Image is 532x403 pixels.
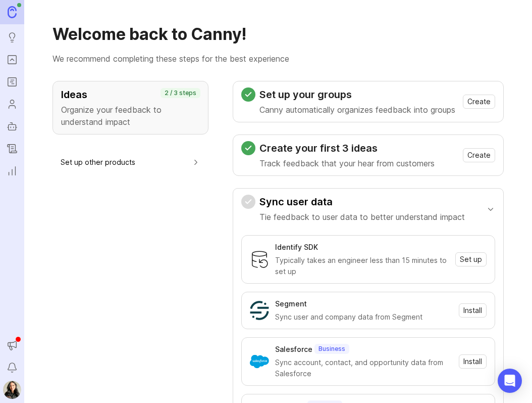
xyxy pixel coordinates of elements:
[3,359,21,377] button: Notifications
[460,254,482,264] span: Set up
[241,189,495,229] button: Sync user dataTie feedback to user data to better understand impact
[463,148,495,162] button: Create
[3,381,21,399] img: Ysabelle Eugenio
[3,162,21,180] a: Reporting
[52,81,208,135] button: IdeasOrganize your feedback to understand impact2 / 3 steps
[165,89,196,97] p: 2 / 3 steps
[259,157,435,169] p: Track feedback that your hear from customers
[275,311,453,323] div: Sync user and company data from Segment
[259,87,455,102] h3: Set up your groups
[318,345,345,353] p: Business
[259,195,465,209] h3: Sync user data
[467,97,491,107] span: Create
[52,24,504,44] h1: Welcome back to Canny!
[459,354,487,369] button: Install
[8,6,17,18] img: Canny Home
[467,150,491,160] span: Create
[3,95,21,113] a: Users
[61,104,200,128] p: Organize your feedback to understand impact
[52,53,504,65] p: We recommend completing these steps for the best experience
[275,357,453,379] div: Sync account, contact, and opportunity data from Salesforce
[275,298,307,309] div: Segment
[3,336,21,354] button: Announcements
[259,141,435,155] h3: Create your first 3 ideas
[275,255,449,277] div: Typically takes an engineer less than 15 minutes to set up
[3,117,21,136] a: Autopilot
[61,87,200,102] h3: Ideas
[275,242,318,253] div: Identify SDK
[250,250,269,269] img: Identify SDK
[259,104,455,116] p: Canny automatically organizes feedback into groups
[3,28,21,47] a: Ideas
[61,151,200,173] button: Set up other products
[3,73,21,91] a: Roadmaps
[463,305,482,316] span: Install
[455,252,487,266] button: Set up
[463,356,482,367] span: Install
[459,303,487,318] button: Install
[275,344,312,355] div: Salesforce
[250,301,269,320] img: Segment
[250,352,269,371] img: Salesforce
[463,95,495,109] button: Create
[3,140,21,158] a: Changelog
[259,211,465,223] p: Tie feedback to user data to better understand impact
[3,51,21,69] a: Portal
[498,369,522,393] div: Open Intercom Messenger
